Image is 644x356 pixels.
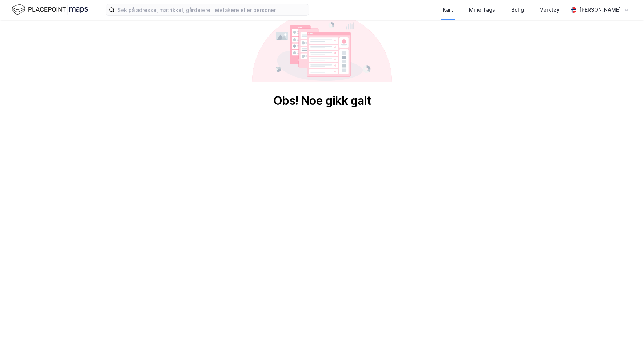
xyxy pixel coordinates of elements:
[608,321,644,356] iframe: Chat Widget
[273,94,371,108] div: Obs! Noe gikk galt
[469,5,495,14] div: Mine Tags
[115,4,309,15] input: Søk på adresse, matrikkel, gårdeiere, leietakere eller personer
[511,5,524,14] div: Bolig
[540,5,560,14] div: Verktøy
[579,5,621,14] div: [PERSON_NAME]
[12,3,88,16] img: logo.f888ab2527a4732fd821a326f86c7f29.svg
[443,5,453,14] div: Kart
